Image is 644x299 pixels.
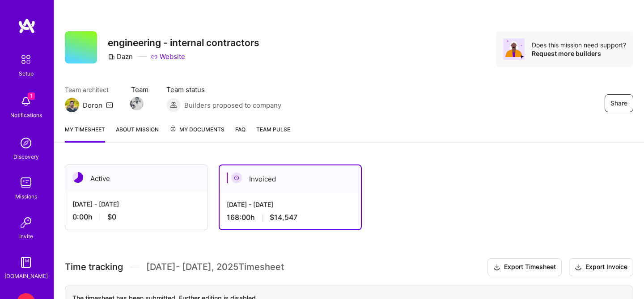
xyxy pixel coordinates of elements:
[65,261,123,273] span: Time tracking
[83,101,102,110] div: Doron
[166,85,281,94] span: Team status
[569,258,633,276] button: Export Invoice
[131,96,143,111] a: Team Member Avatar
[72,199,200,209] div: [DATE] - [DATE]
[227,200,354,209] div: [DATE] - [DATE]
[151,52,185,61] a: Website
[116,125,159,143] a: About Mission
[106,101,113,109] i: icon Mail
[532,49,626,58] div: Request more builders
[17,253,35,271] img: guide book
[17,93,35,110] img: bell
[487,258,562,276] button: Export Timesheet
[13,152,39,161] div: Discovery
[10,110,42,120] div: Notifications
[256,126,290,133] span: Team Pulse
[220,165,361,193] div: Invoiced
[17,174,35,192] img: teamwork
[130,97,144,110] img: Team Member Avatar
[605,94,633,112] button: Share
[108,37,259,48] h3: engineering - internal contractors
[72,172,83,183] img: Active
[19,232,33,241] div: Invite
[65,98,79,112] img: Team Architect
[72,212,200,222] div: 0:00 h
[17,214,35,232] img: Invite
[65,85,113,94] span: Team architect
[17,50,35,69] img: setup
[493,263,500,272] i: icon Download
[65,165,208,192] div: Active
[532,41,626,49] div: Does this mission need support?
[231,173,242,183] img: Invoiced
[131,85,148,94] span: Team
[108,52,133,61] div: Dazn
[108,53,115,60] i: icon CompanyGray
[169,125,225,143] a: My Documents
[107,212,116,222] span: $0
[65,125,105,143] a: My timesheet
[610,99,627,108] span: Share
[169,125,225,135] span: My Documents
[256,125,290,143] a: Team Pulse
[270,213,297,222] span: $14,547
[227,213,354,222] div: 168:00 h
[28,93,35,100] span: 1
[575,263,582,272] i: icon Download
[17,134,35,152] img: discovery
[146,261,284,273] span: [DATE] - [DATE] , 2025 Timesheet
[184,101,281,110] span: Builders proposed to company
[19,69,34,78] div: Setup
[235,125,246,143] a: FAQ
[15,192,37,201] div: Missions
[4,271,48,281] div: [DOMAIN_NAME]
[503,38,525,60] img: Avatar
[18,18,36,34] img: logo
[166,98,181,112] img: Builders proposed to company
